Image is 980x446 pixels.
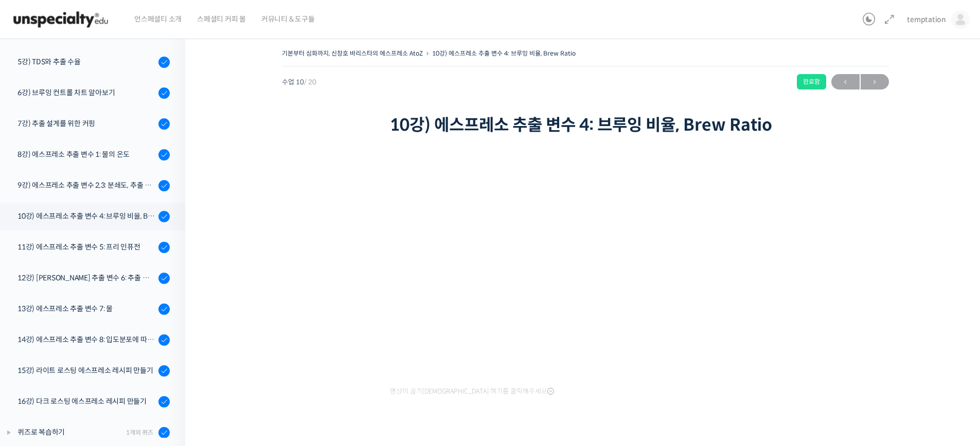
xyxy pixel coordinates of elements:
a: 대화 [68,326,133,352]
span: 홈 [32,342,39,350]
a: 홈 [3,326,68,352]
span: 영상이 끊기[DEMOGRAPHIC_DATA] 여기를 클릭해주세요 [390,387,554,396]
span: 수업 10 [282,79,316,85]
span: → [861,75,889,89]
span: temptation [907,15,946,24]
a: 기본부터 심화까지, 신창호 바리스타의 에스프레소 AtoZ [282,49,423,57]
div: 13강) 에스프레소 추출 변수 7: 물 [17,303,155,314]
a: 다음→ [861,74,889,90]
div: 11강) 에스프레소 추출 변수 5: 프리 인퓨전 [17,241,155,253]
span: ← [831,75,860,89]
div: 9강) 에스프레소 추출 변수 2,3: 분쇄도, 추출 시간 [17,180,155,191]
div: 7강) 추출 설계를 위한 커핑 [17,118,155,129]
div: 퀴즈로 복습하기 [17,426,123,438]
a: ←이전 [831,74,860,90]
div: 12강) [PERSON_NAME] 추출 변수 6: 추출 압력 [17,272,155,283]
a: 10강) 에스프레소 추출 변수 4: 브루잉 비율, Brew Ratio [432,49,576,57]
a: 설정 [133,326,198,352]
div: 14강) 에스프레소 추출 변수 8: 입도분포에 따른 향미 변화 [17,334,155,345]
h1: 10강) 에스프레소 추출 변수 4: 브루잉 비율, Brew Ratio [390,115,781,135]
div: 15강) 라이트 로스팅 에스프레소 레시피 만들기 [17,365,155,376]
div: 완료함 [797,74,826,90]
div: 10강) 에스프레소 추출 변수 4: 브루잉 비율, Brew Ratio [17,210,155,222]
div: 1개의 퀴즈 [126,427,153,437]
span: 설정 [159,342,171,350]
div: 5강) TDS와 추출 수율 [17,56,155,67]
span: / 20 [304,78,316,86]
div: 8강) 에스프레소 추출 변수 1: 물의 온도 [17,149,155,160]
div: 16강) 다크 로스팅 에스프레소 레시피 만들기 [17,396,155,407]
div: 6강) 브루잉 컨트롤 차트 알아보기 [17,87,155,98]
span: 대화 [94,342,106,350]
